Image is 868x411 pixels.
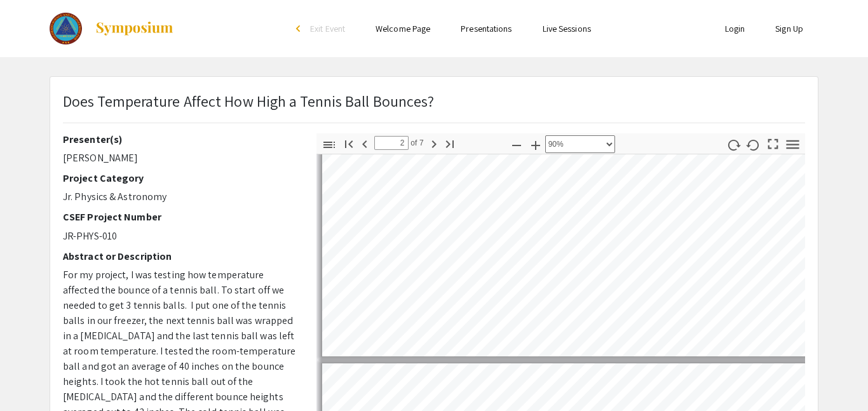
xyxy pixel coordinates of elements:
select: Zoom [545,135,615,153]
p: Does Temperature Affect How High a Tennis Ball Bounces? [63,90,435,112]
a: Presentations [461,23,512,34]
button: Toggle Sidebar [318,135,340,154]
h2: Abstract or Description [63,250,297,262]
a: Live Sessions [543,23,591,34]
button: Next Page [423,134,445,152]
button: Tools [782,135,804,154]
button: Zoom Out [506,135,527,154]
h2: Presenter(s) [63,133,297,145]
a: Sign Up [775,23,803,34]
button: Rotate Counterclockwise [743,135,764,154]
button: Go to Last Page [439,134,461,152]
a: Login [725,23,745,34]
p: [PERSON_NAME] [63,151,297,166]
div: arrow_back_ios [296,25,304,32]
img: Symposium by ForagerOne [95,21,174,36]
img: The 2023 Colorado Science & Engineering Fair [50,13,82,44]
button: Go to First Page [338,134,360,152]
iframe: Chat [10,354,54,401]
a: Welcome Page [376,23,430,34]
button: Switch to Presentation Mode [763,133,784,152]
span: of 7 [409,136,424,150]
a: The 2023 Colorado Science & Engineering Fair [50,13,174,44]
button: Zoom In [525,135,546,154]
p: JR-PHYS-010 [63,229,297,244]
span: Exit Event [310,23,345,34]
h2: Project Category [63,172,297,184]
p: Jr. Physics & Astronomy [63,189,297,205]
h2: CSEF Project Number [63,211,297,223]
input: Page [374,136,409,150]
button: Rotate Clockwise [723,135,745,154]
button: Previous Page [354,134,376,152]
